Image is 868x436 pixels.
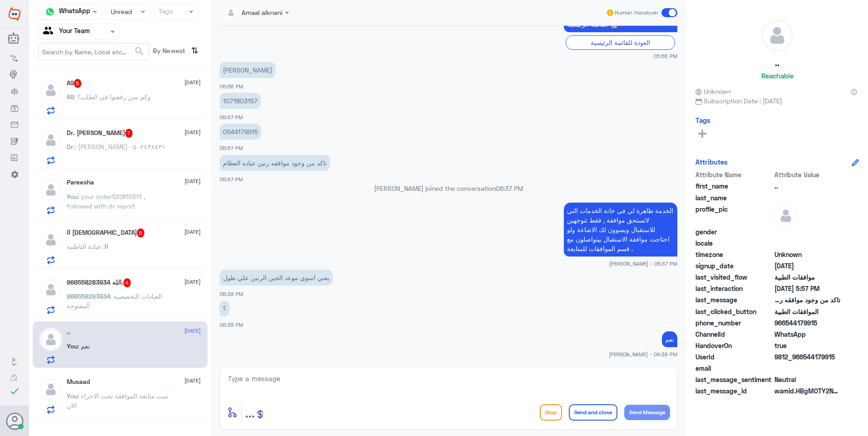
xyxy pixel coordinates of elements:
[39,44,149,60] input: Search by Name, Local etc…
[184,327,201,335] span: [DATE]
[695,318,773,328] span: phone_number
[184,377,201,385] span: [DATE]
[695,158,728,166] h6: Attributes
[9,7,20,21] img: Widebot Logo
[695,181,773,191] span: first_name
[184,177,201,185] span: [DATE]
[695,116,710,124] h6: Tags
[149,43,187,61] span: By Newest
[67,179,94,186] h5: Pareesha
[74,79,82,88] span: 5
[39,328,62,351] img: defaultAdmin.png
[695,295,773,305] span: last_message
[774,204,797,227] img: defaultAdmin.png
[774,238,840,248] span: null
[245,402,255,422] button: ...
[774,386,840,396] span: wamid.HBgMOTY2NTQ0MTc5OTE1FQIAEhgUM0ExMThFRjg4OURDMDJFQzU3RTkA
[774,341,840,350] span: true
[774,352,840,362] span: 9812_966544179915
[762,20,793,51] img: defaultAdmin.png
[695,238,773,248] span: locale
[67,228,145,237] h5: اا اله الا الله
[695,227,773,237] span: gender
[220,155,330,171] p: 16/8/2025, 5:57 PM
[220,322,243,328] span: 06:38 PM
[569,404,617,421] button: Send and close
[67,328,70,336] h5: ..
[67,143,75,150] span: Dr.
[774,181,840,191] span: ..
[6,412,23,430] button: Avatar
[695,193,773,203] span: last_name
[774,284,840,293] span: 2025-08-16T14:57:24.869Z
[761,72,794,80] h6: Reachable
[39,79,62,102] img: defaultAdmin.png
[184,78,201,87] span: [DATE]
[774,329,840,339] span: 2
[220,114,243,120] span: 05:57 PM
[74,93,151,101] span: : وكم سن رفعتوا في الطلب؟
[774,250,840,259] span: Unknown
[695,87,731,96] span: Unknown
[67,292,162,310] span: : العيادات التخصصية المفتوحة
[67,392,78,400] span: You
[774,170,840,179] span: Attribute Value
[220,83,243,89] span: 05:56 PM
[123,278,131,287] span: 4
[695,386,773,396] span: last_message_id
[695,307,773,316] span: last_clicked_button
[695,363,773,373] span: email
[695,170,773,179] span: Attribute Name
[67,392,168,409] span: : تمت متابعة الموافقة تحت الاجراء الان
[695,341,773,350] span: HandoverOn
[695,204,773,225] span: profile_pic
[774,307,840,316] span: الموافقات الطبية
[695,261,773,271] span: signup_date
[43,25,57,39] img: yourTeam.svg
[774,261,840,271] span: 2025-08-16T14:55:49.381Z
[125,129,133,138] span: 7
[134,44,145,59] button: search
[695,375,773,384] span: last_message_sentiment
[564,203,677,257] p: 16/8/2025, 6:37 PM
[654,52,677,60] span: 05:56 PM
[774,318,840,328] span: 966544179915
[67,378,90,386] h5: Musaad
[774,375,840,384] span: 0
[220,145,243,151] span: 05:57 PM
[184,278,201,286] span: [DATE]
[157,6,173,18] div: Tags
[695,272,773,282] span: last_visited_flow
[540,404,562,421] button: Drop
[67,292,110,300] span: 966558283934
[39,378,62,401] img: defaultAdmin.png
[220,270,333,286] p: 16/8/2025, 6:38 PM
[39,278,62,301] img: defaultAdmin.png
[774,227,840,237] span: null
[695,96,859,106] span: Subscription Date : [DATE]
[134,46,145,57] span: search
[220,300,229,316] p: 16/8/2025, 6:38 PM
[774,363,840,373] span: null
[774,295,840,305] span: تاكد من وجود موافقه رنين عياده العظام
[75,143,166,150] span: : [PERSON_NAME] ٠٥٠٢٤٣٨٨٣١
[220,93,261,109] p: 16/8/2025, 5:57 PM
[496,184,523,192] span: 06:37 PM
[184,228,201,236] span: [DATE]
[695,352,773,362] span: UserId
[78,342,90,350] span: : نعم
[43,5,57,19] img: whatsapp.png
[67,193,145,210] span: : your order120810511 , followed with dr report
[67,79,82,88] h5: AS
[775,58,779,68] h5: ..
[662,331,677,347] p: 16/8/2025, 6:38 PM
[67,93,74,101] span: AS
[220,62,276,78] p: 16/8/2025, 5:56 PM
[624,405,670,420] button: Send Message
[9,386,20,397] i: check
[220,291,243,297] span: 06:38 PM
[220,184,677,193] p: [PERSON_NAME] joined the conversation
[39,228,62,251] img: defaultAdmin.png
[566,35,675,49] div: العودة للقائمة الرئيسية
[39,129,62,151] img: defaultAdmin.png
